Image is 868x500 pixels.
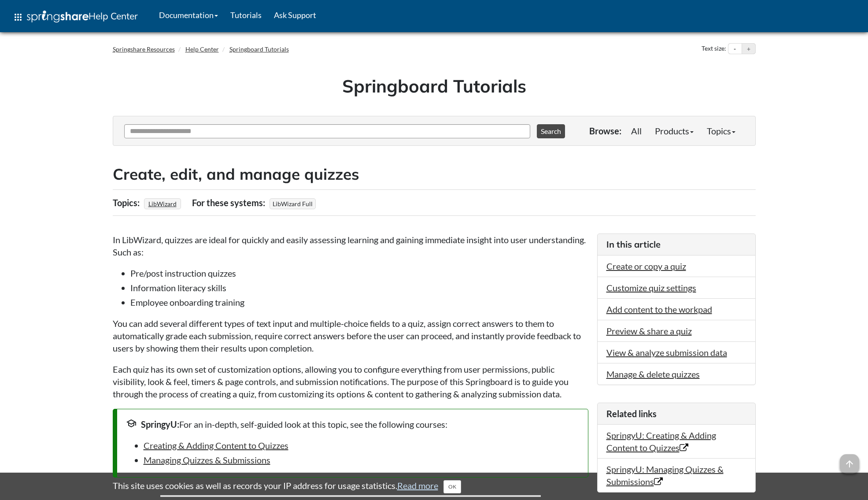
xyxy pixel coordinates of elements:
button: Decrease text size [728,44,742,54]
span: school [126,418,137,429]
a: Tutorials [224,4,268,26]
strong: SpringyU: [141,419,179,430]
a: arrow_upward [840,455,859,466]
a: All [624,122,648,140]
a: Topics [700,122,742,140]
p: In LibWizard, quizzes are ideal for quickly and easily assessing learning and gaining immediate i... [113,233,588,258]
div: For these systems: [192,194,267,211]
span: arrow_upward [840,454,859,474]
button: Search [537,124,565,138]
h3: In this article [606,238,746,251]
div: This site uses cookies as well as records your IP address for usage statistics. [104,479,765,493]
button: Increase text size [742,44,755,54]
span: Related links [606,408,657,419]
a: LibWizard [147,197,178,210]
a: View & analyze submission data [606,347,727,358]
a: SpringyU: Creating & Adding Content to Quizzes [606,430,716,453]
div: Text size: [700,43,728,55]
a: Creating & Adding Content to Quizzes [144,440,288,451]
a: Springboard Tutorials [229,45,289,53]
a: SpringyU: Managing Quizzes & Submissions [606,464,724,487]
p: You can add several different types of text input and multiple-choice fields to a quiz, assign co... [113,317,588,354]
div: For an in-depth, self-guided look at this topic, see the following courses: [126,418,579,430]
a: Ask Support [268,4,322,26]
a: Documentation [153,4,224,26]
li: Pre/post instruction quizzes [130,267,588,279]
a: apps Help Center [7,4,144,30]
a: Add content to the workpad [606,304,712,315]
a: Customize quiz settings [606,282,696,293]
p: Each quiz has its own set of customization options, allowing you to configure everything from use... [113,363,588,400]
span: LibWizard Full [270,198,316,209]
a: Help Center [185,45,219,53]
a: Create or copy a quiz [606,261,686,271]
span: Help Center [89,10,138,22]
h1: Springboard Tutorials [119,74,749,98]
span: apps [13,12,23,22]
a: Manage & delete quizzes [606,369,700,379]
a: Managing Quizzes & Submissions [144,455,270,465]
li: Employee onboarding training [130,296,588,308]
a: Springshare Resources [113,45,175,53]
a: Preview & share a quiz [606,326,692,336]
div: Topics: [113,194,142,211]
p: Browse: [589,125,621,137]
img: Springshare [27,11,89,22]
h2: Create, edit, and manage quizzes [113,163,756,185]
li: Information literacy skills [130,281,588,294]
a: Products [648,122,700,140]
